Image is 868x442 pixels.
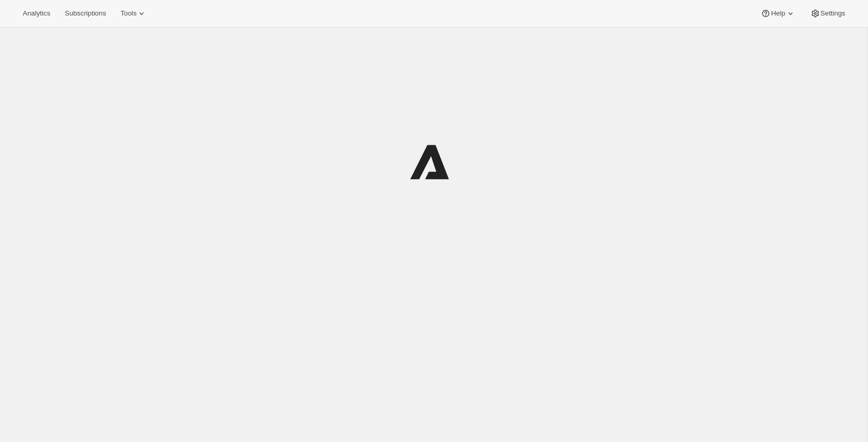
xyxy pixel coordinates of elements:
span: Settings [820,9,845,18]
button: Subscriptions [58,6,112,21]
button: Tools [114,6,153,21]
button: Analytics [17,6,56,21]
span: Tools [120,9,136,18]
span: Analytics [23,9,50,18]
span: Subscriptions [65,9,106,18]
button: Settings [804,6,851,21]
button: Help [754,6,801,21]
span: Help [771,9,785,18]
